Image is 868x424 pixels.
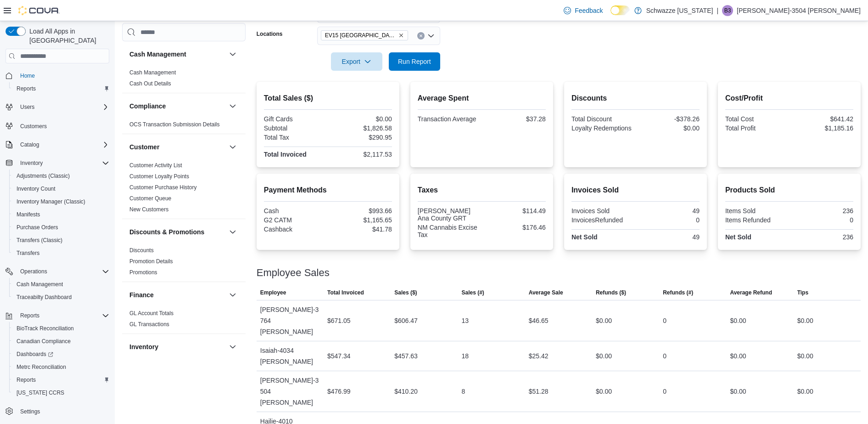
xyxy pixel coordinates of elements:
[9,247,113,260] button: Transfers
[129,80,171,87] a: Cash Out Details
[17,224,58,231] span: Purchase Orders
[227,289,238,300] button: Finance
[13,349,57,360] a: Dashboards
[17,85,36,92] span: Reports
[129,227,225,237] button: Discounts & Promotions
[13,83,39,94] a: Reports
[417,32,425,40] button: Clear input
[637,216,700,224] div: 0
[129,50,225,59] button: Cash Management
[264,216,326,224] div: G2 CATM
[17,172,70,180] span: Adjustments (Classic)
[129,206,168,213] a: New Customers
[129,258,173,265] span: Promotion Details
[13,235,109,246] span: Transfers (Classic)
[724,5,731,16] span: B3
[725,124,788,132] div: Total Profit
[129,121,220,128] span: OCS Transaction Submission Details
[13,196,89,207] a: Inventory Manager (Classic)
[122,119,246,134] div: Compliance
[13,362,109,373] span: Metrc Reconciliation
[17,249,39,257] span: Transfers
[129,102,166,111] h3: Compliance
[20,103,34,111] span: Users
[129,142,225,152] button: Customer
[9,170,113,182] button: Adjustments (Classic)
[330,115,392,123] div: $0.00
[13,387,68,398] a: [US_STATE] CCRS
[2,69,113,82] button: Home
[461,289,484,296] span: Sales (#)
[129,342,158,351] h3: Inventory
[398,57,431,66] span: Run Report
[2,309,113,322] button: Reports
[17,102,38,113] button: Users
[9,322,113,335] button: BioTrack Reconciliation
[9,278,113,291] button: Cash Management
[797,386,813,397] div: $0.00
[13,362,70,373] a: Metrc Reconciliation
[330,134,392,141] div: $290.95
[797,289,808,296] span: Tips
[663,386,666,397] div: 0
[260,289,286,296] span: Employee
[17,158,46,169] button: Inventory
[2,265,113,278] button: Operations
[596,315,612,326] div: $0.00
[398,33,404,38] button: Remove EV15 Las Cruces North from selection in this group
[17,211,40,218] span: Manifests
[13,222,109,233] span: Purchase Orders
[264,151,307,158] strong: Total Invoiced
[336,52,377,71] span: Export
[9,221,113,234] button: Purchase Orders
[13,374,109,385] span: Reports
[17,198,85,205] span: Inventory Manager (Classic)
[17,70,39,81] a: Home
[227,341,238,352] button: Inventory
[9,335,113,348] button: Canadian Compliance
[17,139,43,150] button: Catalog
[17,310,109,321] span: Reports
[461,386,465,397] div: 8
[17,310,43,321] button: Reports
[791,216,853,224] div: 0
[13,235,66,246] a: Transfers (Classic)
[483,115,546,123] div: $37.28
[17,363,66,371] span: Metrc Reconciliation
[2,101,113,113] button: Users
[2,405,113,418] button: Settings
[13,387,109,398] span: Washington CCRS
[17,139,109,150] span: Catalog
[17,158,109,169] span: Inventory
[13,209,109,220] span: Manifests
[461,351,469,362] div: 18
[264,185,392,196] h2: Payment Methods
[2,119,113,132] button: Customers
[129,162,182,169] span: Customer Activity List
[17,376,36,384] span: Reports
[129,195,171,202] span: Customer Queue
[20,141,39,148] span: Catalog
[394,289,417,296] span: Sales ($)
[13,374,39,385] a: Reports
[797,315,813,326] div: $0.00
[20,72,35,79] span: Home
[327,289,364,296] span: Total Invoiced
[17,266,109,277] span: Operations
[18,6,60,15] img: Cova
[129,310,174,317] span: GL Account Totals
[13,336,109,347] span: Canadian Compliance
[257,267,330,278] h3: Employee Sales
[13,279,109,290] span: Cash Management
[26,27,109,45] span: Load All Apps in [GEOGRAPHIC_DATA]
[13,336,74,347] a: Canadian Compliance
[129,184,197,191] span: Customer Purchase History
[122,308,246,334] div: Finance
[129,247,154,254] a: Discounts
[17,281,63,288] span: Cash Management
[427,32,435,40] button: Open list of options
[129,206,168,213] span: New Customers
[227,141,238,153] button: Customer
[791,124,853,132] div: $1,185.16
